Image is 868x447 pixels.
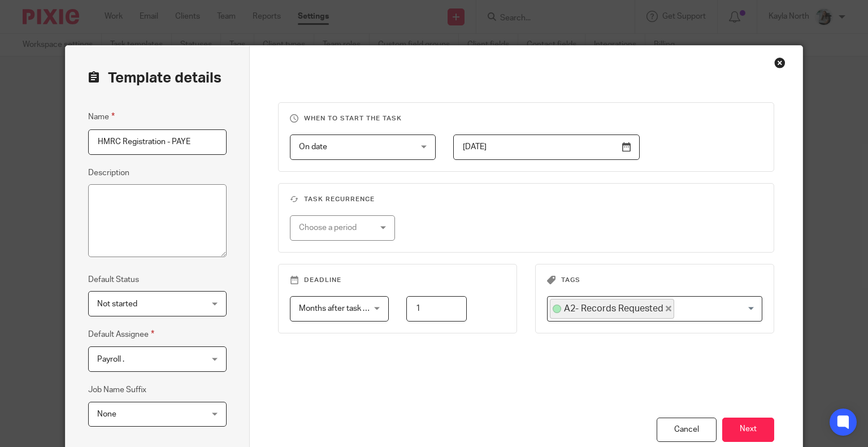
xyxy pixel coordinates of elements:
[290,195,762,204] h3: Task recurrence
[299,143,327,151] span: On date
[88,68,222,88] h2: Template details
[657,418,717,442] div: Cancel
[97,355,124,363] span: Payroll .
[290,114,762,123] h3: When to start the task
[547,276,762,285] h3: Tags
[88,167,129,179] label: Description
[299,305,383,313] span: Months after task starts
[722,418,774,442] button: Next
[564,302,663,315] span: A2- Records Requested
[547,296,762,322] div: Search for option
[88,328,154,341] label: Default Assignee
[774,57,785,68] div: Close this dialog window
[97,300,137,308] span: Not started
[97,410,116,418] span: None
[675,299,756,319] input: Search for option
[290,276,505,285] h3: Deadline
[88,384,146,396] label: Job Name Suffix
[88,110,115,123] label: Name
[666,306,671,311] button: Deselect A2- Records Requested
[299,216,375,240] div: Choose a period
[88,274,139,285] label: Default Status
